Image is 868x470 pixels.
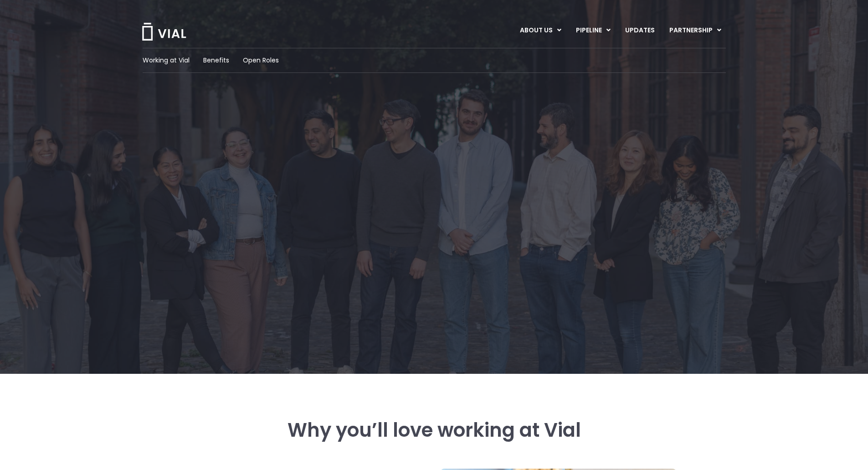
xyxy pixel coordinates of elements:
[513,23,568,38] a: ABOUT USMenu Toggle
[192,419,676,441] h3: Why you’ll love working at Vial
[143,56,190,65] a: Working at Vial
[141,23,187,41] img: Vial Logo
[618,23,662,38] a: UPDATES
[243,56,279,65] a: Open Roles
[569,23,617,38] a: PIPELINEMenu Toggle
[662,23,729,38] a: PARTNERSHIPMenu Toggle
[203,56,229,65] a: Benefits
